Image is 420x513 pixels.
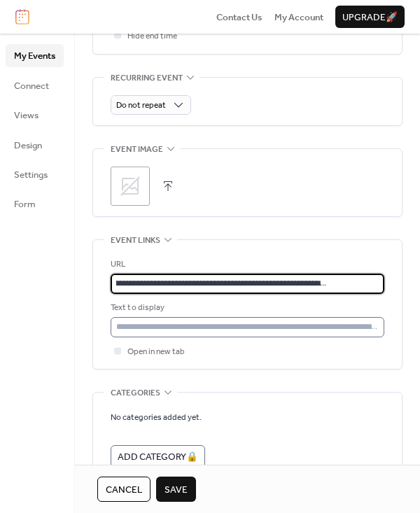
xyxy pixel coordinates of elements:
[14,168,48,182] span: Settings
[6,134,64,156] a: Design
[14,139,42,153] span: Design
[164,483,188,497] span: Save
[6,44,64,66] a: My Events
[14,108,38,122] span: Views
[111,258,381,272] div: URL
[6,163,64,185] a: Settings
[6,74,64,97] a: Connect
[97,477,150,502] button: Cancel
[127,29,177,43] span: Hide end time
[14,197,36,211] span: Form
[6,104,64,126] a: Views
[111,386,160,400] span: Categories
[15,9,29,24] img: logo
[6,192,64,215] a: Form
[156,477,196,502] button: Save
[274,10,323,24] span: My Account
[342,10,398,24] span: Upgrade 🚀
[106,483,142,497] span: Cancel
[111,71,183,85] span: Recurring event
[216,10,262,24] a: Contact Us
[335,6,405,28] button: Upgrade🚀
[274,10,323,24] a: My Account
[111,301,381,315] div: Text to display
[111,143,163,157] span: Event image
[116,97,166,113] span: Do not repeat
[14,49,55,63] span: My Events
[127,345,185,359] span: Open in new tab
[14,79,49,93] span: Connect
[111,411,202,425] span: No categories added yet.
[111,234,160,248] span: Event links
[216,10,262,24] span: Contact Us
[111,167,150,206] div: ;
